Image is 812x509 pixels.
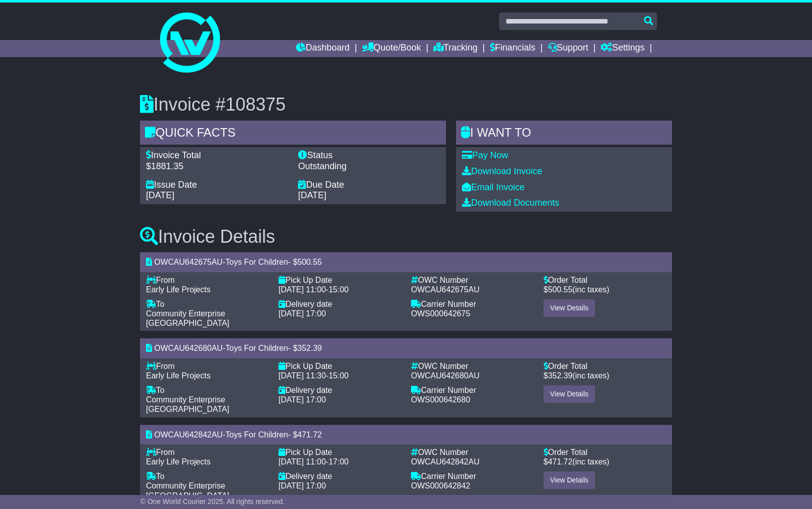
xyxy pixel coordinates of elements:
div: Pick Up Date [278,361,401,371]
span: [DATE] 17:00 [278,481,326,490]
div: To [146,385,268,395]
div: Status [298,150,440,161]
span: 471.72 [297,430,322,439]
span: [DATE] 11:00 [278,457,326,466]
a: Dashboard [296,40,349,57]
a: Download Documents [462,198,559,208]
a: Financials [490,40,535,57]
a: Tracking [433,40,477,57]
span: Early Life Projects [146,371,210,380]
h3: Invoice #108375 [140,95,672,115]
span: Toys For Children [225,344,288,352]
div: Order Total [543,361,666,371]
span: 352.39 [297,344,322,352]
span: OWS000642680 [411,395,470,404]
a: Download Invoice [462,166,542,176]
span: OWCAU642842AU [154,430,222,439]
div: Delivery date [278,299,401,309]
div: - [278,457,401,466]
span: 15:00 [328,371,348,380]
span: [DATE] 17:00 [278,309,326,318]
div: - [278,285,401,294]
span: 500.55 [548,285,572,294]
span: [DATE] 17:00 [278,395,326,404]
span: Community Enterprise [GEOGRAPHIC_DATA] [146,309,229,327]
div: Delivery date [278,385,401,395]
a: Email Invoice [462,182,524,192]
div: $ (inc taxes) [543,371,666,380]
div: Carrier Number [411,385,533,395]
span: OWCAU642675AU [154,258,222,266]
div: Carrier Number [411,471,533,481]
a: View Details [543,299,595,317]
div: From [146,361,268,371]
span: [DATE] 11:00 [278,285,326,294]
span: Community Enterprise [GEOGRAPHIC_DATA] [146,481,229,499]
a: View Details [543,385,595,403]
div: Outstanding [298,161,440,172]
div: Quick Facts [140,121,446,148]
a: Pay Now [462,150,508,160]
div: [DATE] [146,190,288,201]
div: From [146,447,268,457]
span: Community Enterprise [GEOGRAPHIC_DATA] [146,395,229,413]
a: Settings [600,40,644,57]
span: OWCAU642842AU [411,457,479,466]
span: 352.39 [548,371,572,380]
span: OWCAU642675AU [411,285,479,294]
span: Toys For Children [225,430,288,439]
div: To [146,299,268,309]
span: 17:00 [328,457,348,466]
div: - - $ [140,338,672,358]
span: OWS000642842 [411,481,470,490]
a: View Details [543,471,595,489]
div: Invoice Total [146,150,288,161]
a: Quote/Book [362,40,421,57]
h3: Invoice Details [140,227,672,247]
div: Pick Up Date [278,275,401,285]
span: [DATE] 11:30 [278,371,326,380]
div: $ (inc taxes) [543,457,666,466]
div: [DATE] [298,190,440,201]
div: OWC Number [411,275,533,285]
div: - [278,371,401,380]
span: Early Life Projects [146,457,210,466]
div: I WANT to [456,121,672,148]
span: OWCAU642680AU [411,371,479,380]
div: Order Total [543,447,666,457]
span: Toys For Children [225,258,288,266]
div: Order Total [543,275,666,285]
span: 15:00 [328,285,348,294]
div: To [146,471,268,481]
div: OWC Number [411,361,533,371]
div: Carrier Number [411,299,533,309]
span: OWCAU642680AU [154,344,222,352]
div: - - $ [140,425,672,444]
span: 500.55 [297,258,322,266]
div: Delivery date [278,471,401,481]
a: Support [548,40,588,57]
div: From [146,275,268,285]
div: OWC Number [411,447,533,457]
div: $ (inc taxes) [543,285,666,294]
div: $1881.35 [146,161,288,172]
span: Early Life Projects [146,285,210,294]
div: Issue Date [146,180,288,191]
div: Due Date [298,180,440,191]
div: Pick Up Date [278,447,401,457]
span: OWS000642675 [411,309,470,318]
span: © One World Courier 2025. All rights reserved. [140,497,285,505]
div: - - $ [140,252,672,272]
span: 471.72 [548,457,572,466]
